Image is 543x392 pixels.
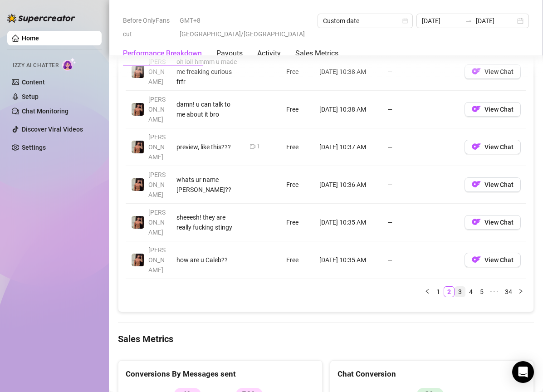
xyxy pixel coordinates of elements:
img: logo-BBDzfeDw.svg [7,14,75,23]
div: sheeesh! they are really fucking stingy [176,212,239,232]
img: OF [472,217,481,226]
div: Open Intercom Messenger [512,361,534,383]
div: whats ur name [PERSON_NAME]?? [176,175,239,195]
li: 5 [476,286,487,297]
button: OFView Chat [465,64,521,79]
input: End date [476,16,515,26]
span: View Chat [484,143,514,151]
img: Zach [132,254,144,266]
div: Chat Conversion [338,368,527,380]
td: [DATE] 10:35 AM [314,241,382,279]
img: Zach [132,178,144,191]
span: View Chat [484,181,514,188]
li: 2 [444,286,455,297]
td: Free [281,241,314,279]
a: OFView Chat [465,183,521,190]
a: OFView Chat [465,70,521,77]
div: Performance Breakdown [123,48,202,59]
td: — [382,166,459,204]
td: [DATE] 10:38 AM [314,53,382,91]
div: how are u Caleb?? [176,255,239,265]
li: 4 [465,286,476,297]
button: OFView Chat [465,215,521,230]
span: left [425,289,430,294]
button: OFView Chat [465,253,521,267]
td: [DATE] 10:37 AM [314,128,382,166]
div: Activity [257,48,281,59]
button: OFView Chat [465,177,521,192]
span: [PERSON_NAME] [148,133,166,161]
button: left [422,286,433,297]
span: [PERSON_NAME] [148,246,166,274]
img: OF [472,255,481,264]
img: Zach [132,65,144,78]
a: Discover Viral Videos [22,126,83,133]
li: 1 [433,286,444,297]
span: Custom date [323,14,407,28]
span: View Chat [484,106,514,113]
span: Izzy AI Chatter [13,61,59,70]
div: Payouts [216,48,243,59]
span: [PERSON_NAME] [148,209,166,236]
img: Zach [132,216,144,229]
a: Settings [22,144,46,151]
a: 4 [466,287,476,297]
span: calendar [402,18,408,24]
a: 34 [502,287,515,297]
button: OFView Chat [465,102,521,117]
div: Conversions By Messages sent [126,368,315,380]
span: swap-right [465,17,472,24]
img: OF [472,67,481,76]
img: OF [472,180,481,189]
h4: Sales Metrics [118,333,534,345]
td: — [382,53,459,91]
input: Start date [422,16,461,26]
a: Chat Monitoring [22,108,68,115]
span: ••• [487,286,502,297]
td: Free [281,128,314,166]
img: OF [472,142,481,151]
li: Next 5 Pages [487,286,502,297]
td: [DATE] 10:35 AM [314,204,382,241]
a: 2 [444,287,454,297]
span: [PERSON_NAME] [148,96,166,123]
td: — [382,91,459,128]
td: Free [281,91,314,128]
li: Previous Page [422,286,433,297]
a: OFView Chat [465,258,521,265]
td: — [382,204,459,241]
img: OF [472,104,481,113]
li: 34 [502,286,515,297]
a: 5 [477,287,487,297]
td: — [382,241,459,279]
a: OFView Chat [465,145,521,152]
div: damn! u can talk to me about it bro [176,99,239,119]
li: Next Page [515,286,526,297]
div: preview, like this??? [176,142,239,152]
span: [PERSON_NAME] [148,171,166,198]
td: Free [281,53,314,91]
td: — [382,128,459,166]
td: Free [281,166,314,204]
a: Setup [22,93,39,100]
a: 1 [433,287,443,297]
img: AI Chatter [62,58,76,71]
a: Content [22,78,45,86]
span: View Chat [484,68,514,75]
span: View Chat [484,219,514,226]
a: 3 [455,287,465,297]
a: OFView Chat [465,108,521,115]
span: to [465,17,472,24]
td: Free [281,204,314,241]
button: right [515,286,526,297]
button: OFView Chat [465,140,521,154]
img: Zach [132,141,144,153]
span: right [518,289,523,294]
a: OFView Chat [465,220,521,228]
div: 1 [257,142,260,151]
td: [DATE] 10:38 AM [314,91,382,128]
span: video-camera [250,144,255,149]
span: Before OnlyFans cut [123,14,174,41]
img: Zach [132,103,144,116]
span: [PERSON_NAME] [148,58,166,85]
